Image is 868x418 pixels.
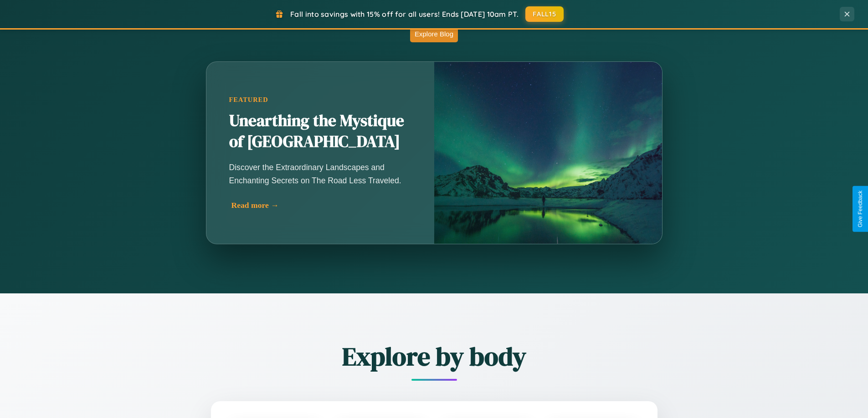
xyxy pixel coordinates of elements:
[161,339,708,374] h2: Explore by body
[231,201,414,210] div: Read more →
[229,96,411,104] div: Featured
[229,161,411,186] p: Discover the Extraordinary Landscapes and Enchanting Secrets on The Road Less Traveled.
[410,25,458,42] button: Explore Blog
[525,6,564,22] button: FALL15
[229,111,411,152] h2: Unearthing the Mystique of [GEOGRAPHIC_DATA]
[857,191,863,227] div: Give Feedback
[290,10,519,19] span: Fall into savings with 15% off for all users! Ends [DATE] 10am PT.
